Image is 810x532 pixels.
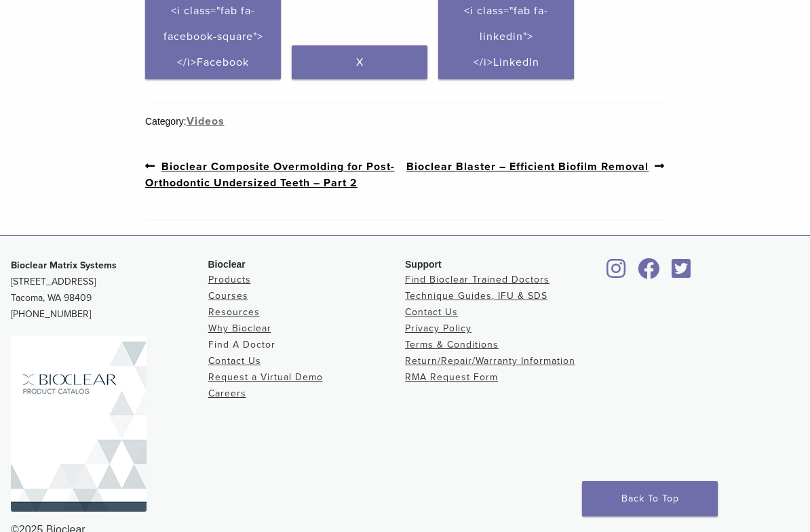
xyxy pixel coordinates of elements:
img: Bioclear [11,336,147,512]
a: Contact Us [208,355,261,367]
span: <i class="fab fa-facebook-square"></i>Facebook [163,4,263,69]
strong: Bioclear Matrix Systems [11,260,117,271]
a: Videos [187,115,225,128]
a: Return/Repair/Warranty Information [405,355,575,367]
a: Bioclear [668,266,696,280]
a: Find Bioclear Trained Doctors [405,274,549,285]
a: Find A Doctor [208,339,275,350]
span: X [356,56,364,69]
a: Terms & Conditions [405,339,499,350]
div: Category: [145,113,665,129]
a: Bioclear [602,266,631,280]
a: RMA Request Form [405,371,498,383]
a: Technique Guides, IFU & SDS [405,290,547,302]
a: Why Bioclear [208,323,271,334]
a: Courses [208,290,248,302]
a: Back To Top [582,481,718,516]
a: Bioclear Blaster – Efficient Biofilm Removal [406,158,665,175]
span: Bioclear [208,259,246,270]
p: [STREET_ADDRESS] Tacoma, WA 98409 [PHONE_NUMBER] [11,258,208,323]
span: Support [405,259,442,270]
a: X [292,45,427,79]
span: <i class="fab fa-linkedin"></i>LinkedIn [464,4,548,69]
a: Request a Virtual Demo [208,371,323,383]
a: Contact Us [405,306,458,318]
a: Resources [208,306,260,318]
a: Careers [208,388,246,399]
a: Privacy Policy [405,323,471,334]
a: Bioclear Composite Overmolding for Post-Orthodontic Undersized Teeth – Part 2 [145,158,405,191]
nav: Post Navigation [145,129,665,220]
a: Bioclear [634,266,665,280]
a: Products [208,274,251,285]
